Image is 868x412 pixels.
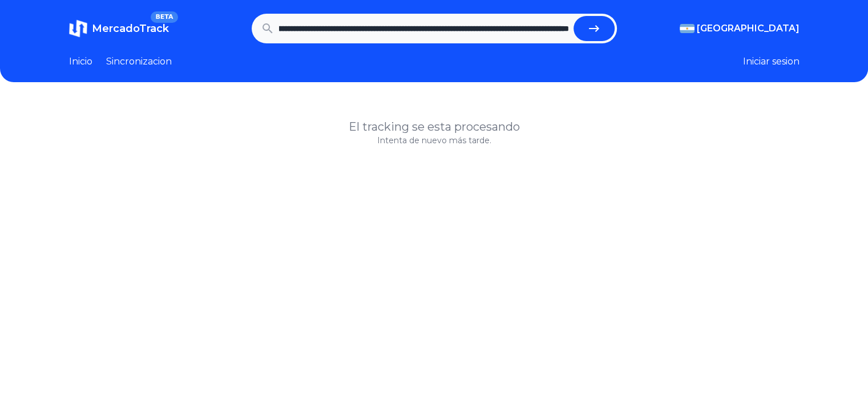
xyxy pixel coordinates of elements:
[69,135,800,146] p: Intenta de nuevo más tarde.
[69,19,87,38] img: MercadoTrack
[92,22,169,35] span: MercadoTrack
[680,24,695,33] img: Argentina
[106,55,172,68] a: Sincronizacion
[69,119,800,135] h1: El tracking se esta procesando
[69,55,92,68] a: Inicio
[680,22,800,35] button: [GEOGRAPHIC_DATA]
[743,55,800,68] button: Iniciar sesion
[697,22,800,35] span: [GEOGRAPHIC_DATA]
[151,11,177,23] span: BETA
[69,19,169,38] a: MercadoTrackBETA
